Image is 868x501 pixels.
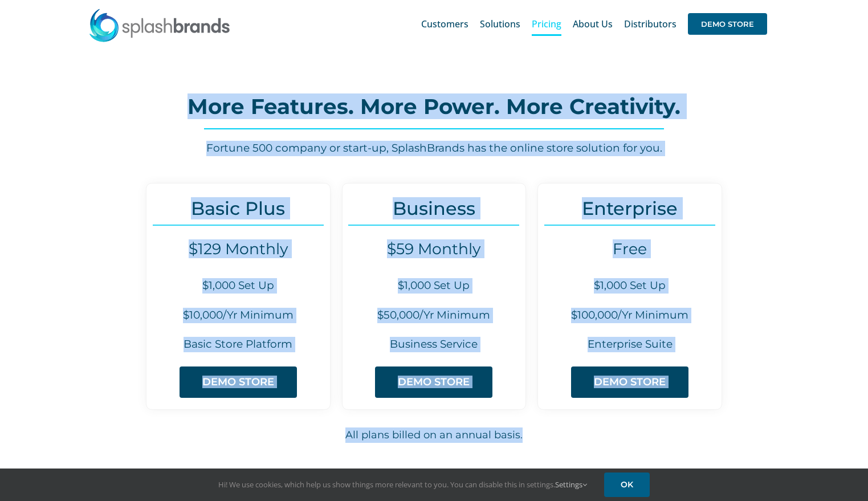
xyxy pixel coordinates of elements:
a: Distributors [624,6,677,42]
a: DEMO STORE [180,366,297,398]
h6: Basic Store Platform [146,337,330,352]
h6: Enterprise Suite [538,337,722,352]
h4: $129 Monthly [146,240,330,258]
span: Distributors [624,19,677,28]
span: About Us [573,19,613,28]
h6: Business Service [343,337,526,352]
h6: $10,000/Yr Minimum [146,308,330,323]
span: DEMO STORE [398,376,470,388]
h4: Free [538,240,722,258]
h3: Enterprise [538,198,722,219]
span: DEMO STORE [594,376,666,388]
h2: More Features. More Power. More Creativity. [57,95,811,118]
h6: $100,000/Yr Minimum [538,308,722,323]
h4: $59 Monthly [343,240,526,258]
h6: $1,000 Set Up [538,278,722,294]
a: Pricing [532,6,561,42]
span: Hi! We use cookies, which help us show things more relevant to you. You can disable this in setti... [218,479,587,490]
a: DEMO STORE [688,6,767,42]
span: Pricing [532,19,561,28]
h6: All plans billed on an annual basis. [43,427,825,443]
a: Customers [421,6,468,42]
nav: Main Menu [421,6,767,42]
span: Customers [421,19,468,28]
span: Solutions [480,19,520,28]
a: DEMO STORE [571,366,688,398]
span: DEMO STORE [688,13,767,35]
h6: Fortune 500 company or start-up, SplashBrands has the online store solution for you. [57,141,811,156]
a: OK [604,473,650,497]
h3: Basic Plus [146,198,330,219]
h3: Business [343,198,526,219]
a: DEMO STORE [375,366,492,398]
h6: $1,000 Set Up [146,278,330,294]
img: SplashBrands.com Logo [88,8,231,42]
a: Settings [555,479,587,490]
span: DEMO STORE [202,376,274,388]
h6: $50,000/Yr Minimum [343,308,526,323]
h6: $1,000 Set Up [343,278,526,294]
